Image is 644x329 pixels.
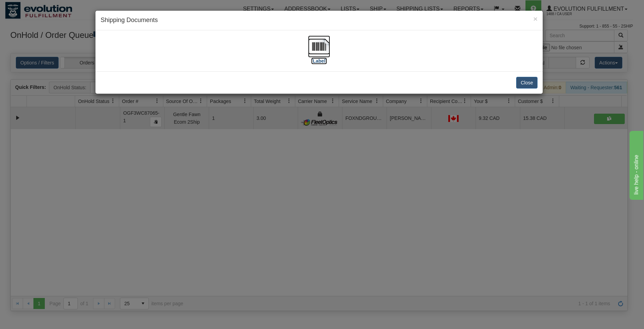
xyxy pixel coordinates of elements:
iframe: chat widget [628,129,643,199]
h4: Shipping Documents [101,16,538,25]
a: [Label] [308,43,330,63]
label: [Label] [311,58,327,64]
button: Close [516,77,538,89]
span: × [533,15,538,23]
button: Close [533,15,538,22]
img: barcode.jpg [308,35,330,58]
div: live help - online [5,4,64,12]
